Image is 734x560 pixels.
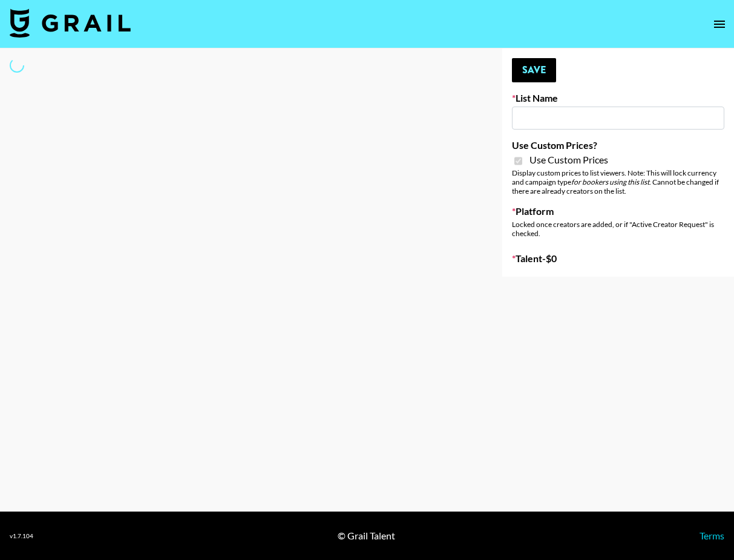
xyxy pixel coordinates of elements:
span: Use Custom Prices [529,154,608,166]
a: Terms [700,530,724,541]
label: Use Custom Prices? [512,139,724,151]
div: Locked once creators are added, or if "Active Creator Request" is checked. [512,220,724,238]
label: Platform [512,205,724,217]
div: v 1.7.104 [10,532,33,540]
em: for bookers using this list [571,177,649,186]
button: Save [512,58,556,82]
label: Talent - $ 0 [512,252,724,265]
button: open drawer [707,12,732,36]
label: List Name [512,92,724,104]
div: © Grail Talent [338,530,395,542]
div: Display custom prices to list viewers. Note: This will lock currency and campaign type . Cannot b... [512,168,724,196]
img: Grail Talent [10,8,131,38]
